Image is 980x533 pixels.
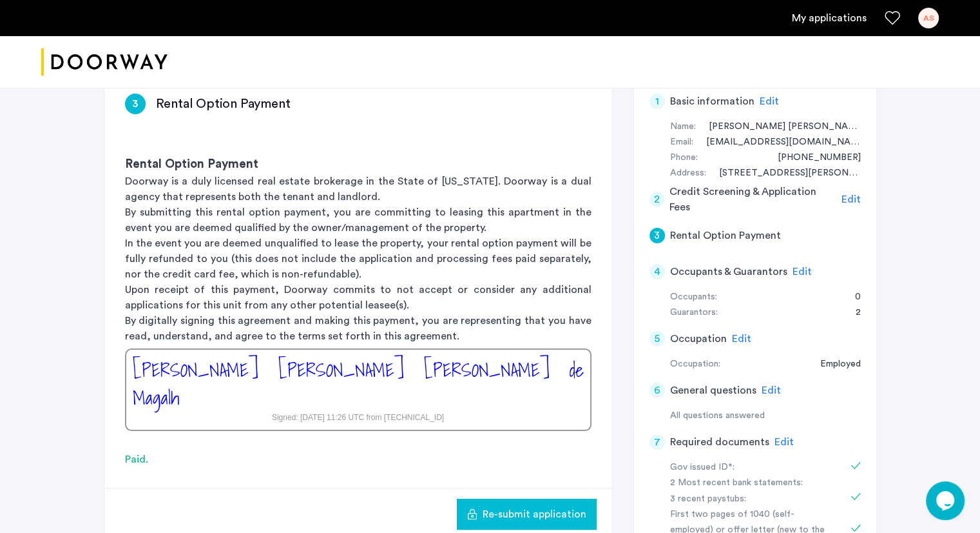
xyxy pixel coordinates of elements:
[41,38,168,86] img: logo
[670,119,696,135] div: Name:
[133,356,584,412] div: [PERSON_NAME] [PERSON_NAME] [PERSON_NAME] de Magalh
[765,150,861,166] div: +18027773574
[649,228,665,243] div: 3
[156,95,291,113] h3: Rental Option Payment
[670,150,698,166] div: Phone:
[885,10,900,26] a: Favorites
[670,460,832,476] div: Gov issued ID*:
[272,412,444,423] div: Signed: [DATE] 11:26 UTC from [TECHNICAL_ID]
[649,331,665,347] div: 5
[762,385,781,396] span: Edit
[670,290,717,305] div: Occupants:
[732,334,751,344] span: Edit
[693,135,861,150] div: anamendesasofia@gmail.com
[457,499,597,530] button: button
[807,357,861,372] div: Employed
[125,313,591,344] p: By digitally signing this agreement and making this payment, you are representing that you have r...
[649,94,665,109] div: 1
[649,264,665,279] div: 4
[760,96,779,106] span: Edit
[706,166,861,181] div: 101 Eldredge Street, #310
[125,282,591,313] p: Upon receipt of this payment, Doorway commits to not accept or consider any additional applicatio...
[670,357,720,372] div: Occupation:
[670,94,754,109] h5: Basic information
[842,290,861,305] div: 0
[483,507,586,522] span: Re-submit application
[649,383,665,398] div: 6
[774,437,794,447] span: Edit
[918,8,939,28] div: AS
[670,166,706,181] div: Address:
[926,481,967,520] iframe: chat widget
[841,194,861,205] span: Edit
[669,184,836,215] h5: Credit Screening & Application Fees
[125,205,591,236] p: By submitting this rental option payment, you are committing to leasing this apartment in the eve...
[670,135,693,150] div: Email:
[670,228,781,243] h5: Rental Option Payment
[670,476,832,491] div: 2 Most recent bank statements:
[41,38,168,86] a: Cazamio logo
[843,305,861,321] div: 2
[793,266,812,277] span: Edit
[670,434,769,450] h5: Required documents
[125,236,591,282] p: In the event you are deemed unqualified to lease the property, your rental option payment will be...
[670,408,861,424] div: All questions answered
[649,434,665,450] div: 7
[670,331,727,347] h5: Occupation
[670,305,718,321] div: Guarantors:
[792,10,867,26] a: My application
[125,452,591,467] div: Paid.
[125,94,146,114] div: 3
[125,174,591,205] p: Doorway is a duly licensed real estate brokerage in the State of [US_STATE]. Doorway is a dual ag...
[649,192,665,207] div: 2
[670,492,832,507] div: 3 recent paystubs:
[125,156,591,174] h3: Rental Option Payment
[670,264,787,279] h5: Occupants & Guarantors
[670,383,756,398] h5: General questions
[696,119,861,135] div: Ana Sofia Mendes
